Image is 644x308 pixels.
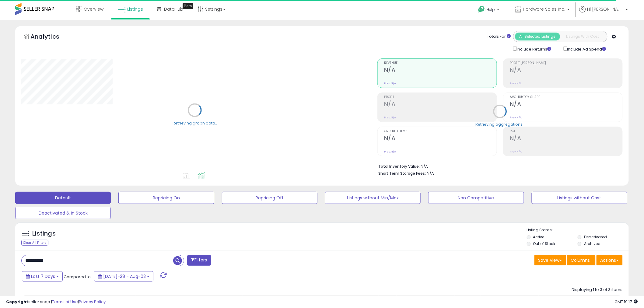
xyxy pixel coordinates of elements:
[584,234,607,240] label: Deactivated
[222,192,317,204] button: Repricing Off
[567,255,596,265] button: Columns
[533,241,555,246] label: Out of Stock
[523,6,565,12] span: Hardware Sales Inc.
[52,299,78,305] a: Terms of Use
[473,1,506,20] a: Help
[478,5,485,13] i: Get Help
[584,241,600,246] label: Archived
[118,192,214,204] button: Repricing On
[127,6,143,12] span: Listings
[6,299,106,305] div: seller snap | |
[64,274,92,280] span: Compared to:
[487,34,511,40] div: Totals For
[15,207,111,219] button: Deactivated & In Stock
[21,240,48,246] div: Clear All Filters
[597,255,623,265] button: Actions
[615,299,638,305] span: 2025-08-11 19:17 GMT
[32,229,56,238] h5: Listings
[94,271,153,282] button: [DATE]-28 - Aug-03
[173,121,217,126] div: Retrieving graph data..
[587,6,624,12] span: Hi [PERSON_NAME]
[325,192,421,204] button: Listings without Min/Max
[15,192,111,204] button: Default
[534,255,566,265] button: Save View
[164,6,183,12] span: DataHub
[31,273,55,279] span: Last 7 Days
[183,3,193,9] div: Tooltip anchor
[487,7,495,12] span: Help
[527,227,629,233] p: Listing States:
[428,192,524,204] button: Non Competitive
[509,45,559,52] div: Include Returns
[571,257,590,263] span: Columns
[79,299,106,305] a: Privacy Policy
[84,6,103,12] span: Overview
[572,287,623,293] div: Displaying 1 to 3 of 3 items
[533,234,544,240] label: Active
[30,32,71,42] h5: Analytics
[476,122,525,127] div: Retrieving aggregations..
[103,273,146,279] span: [DATE]-28 - Aug-03
[560,33,605,40] button: Listings With Cost
[515,33,560,40] button: All Selected Listings
[187,255,211,266] button: Filters
[532,192,627,204] button: Listings without Cost
[559,45,616,52] div: Include Ad Spend
[22,271,63,282] button: Last 7 Days
[579,6,628,20] a: Hi [PERSON_NAME]
[6,299,28,305] strong: Copyright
